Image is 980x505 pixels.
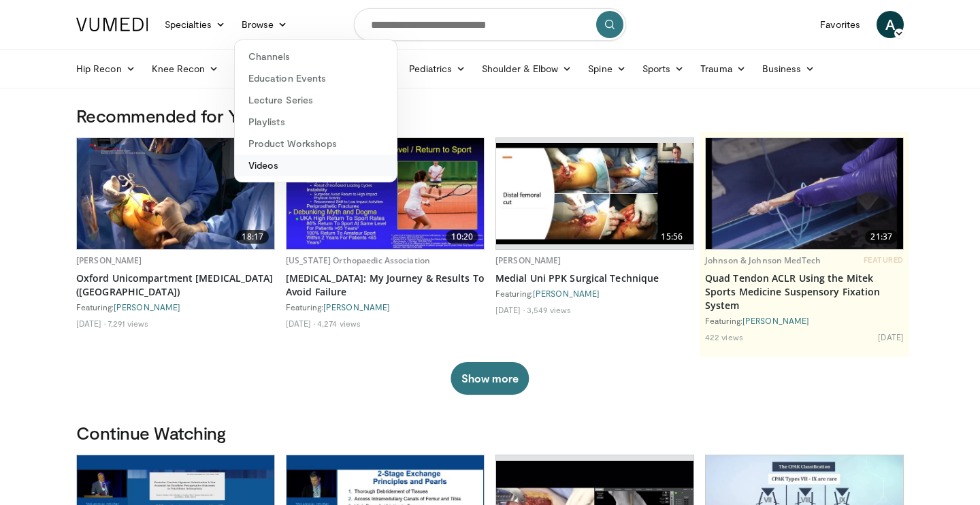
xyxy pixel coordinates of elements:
span: 15:56 [655,230,688,244]
a: Favorites [812,11,868,38]
a: Pediatrics [401,55,474,82]
img: 80405c95-6aea-4cda-9869-70f6c93ce453.620x360_q85_upscale.jpg [496,143,693,244]
a: 18:17 [77,138,274,249]
li: 3,549 views [527,304,571,315]
a: [US_STATE] Orthopaedic Association [286,255,430,266]
a: Playlists [235,111,397,133]
a: [PERSON_NAME] [76,255,142,266]
li: [DATE] [76,318,105,329]
a: [PERSON_NAME] [114,302,180,312]
input: Search topics, interventions [354,8,626,41]
li: [DATE] [286,318,315,329]
div: Featuring: [495,288,694,299]
button: Show more [451,362,529,395]
div: Featuring: [76,302,275,312]
div: Featuring: [286,302,485,312]
span: 21:37 [865,230,898,244]
div: Browse [234,39,397,182]
a: Quad Tendon ACLR Using the Mitek Sports Medicine Suspensory Fixation System [705,272,904,312]
li: 4,274 views [317,318,361,329]
a: Foot & Ankle [227,55,314,82]
a: Knee Recon [144,55,227,82]
span: 10:20 [446,230,478,244]
li: 7,291 views [108,318,148,329]
a: Browse [233,11,296,38]
a: 10:20 [287,138,484,249]
a: [PERSON_NAME] [533,289,600,298]
a: Channels [235,46,397,67]
a: 15:56 [496,138,693,249]
a: Johnson & Johnson MedTech [705,255,821,266]
a: Lecture Series [235,89,397,111]
a: Medial Uni PPK Surgical Technique [495,272,694,285]
a: Hip Recon [68,55,144,82]
img: e6f05148-0552-4775-ab59-e5595e859885.620x360_q85_upscale.jpg [77,138,274,249]
a: Product Workshops [235,133,397,154]
img: VuMedi Logo [76,18,148,31]
li: [DATE] [495,304,525,315]
h3: Continue Watching [76,422,904,444]
a: Oxford Unicompartment [MEDICAL_DATA] ([GEOGRAPHIC_DATA]) [76,272,275,299]
li: [DATE] [878,331,904,342]
a: Sports [634,55,693,82]
a: Business [754,55,823,82]
span: 18:17 [236,230,269,244]
a: [PERSON_NAME] [495,255,561,266]
a: [MEDICAL_DATA]: My Journey & Results To Avoid Failure [286,272,485,299]
a: Shoulder & Elbow [474,55,580,82]
img: b78fd9da-dc16-4fd1-a89d-538d899827f1.620x360_q85_upscale.jpg [706,138,903,249]
li: 422 views [705,331,743,342]
h3: Recommended for You [76,105,904,127]
a: [PERSON_NAME] [742,316,809,325]
span: FEATURED [864,255,904,265]
a: Trauma [692,55,754,82]
img: 96cc2583-08ec-4ecc-bcc5-b0da979cce6a.620x360_q85_upscale.jpg [287,138,484,249]
a: Education Events [235,67,397,89]
a: Specialties [157,11,233,38]
a: Spine [580,55,634,82]
a: A [877,11,904,38]
a: 21:37 [706,138,903,249]
a: Videos [235,154,397,176]
a: [PERSON_NAME] [323,302,390,312]
div: Featuring: [705,315,904,326]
